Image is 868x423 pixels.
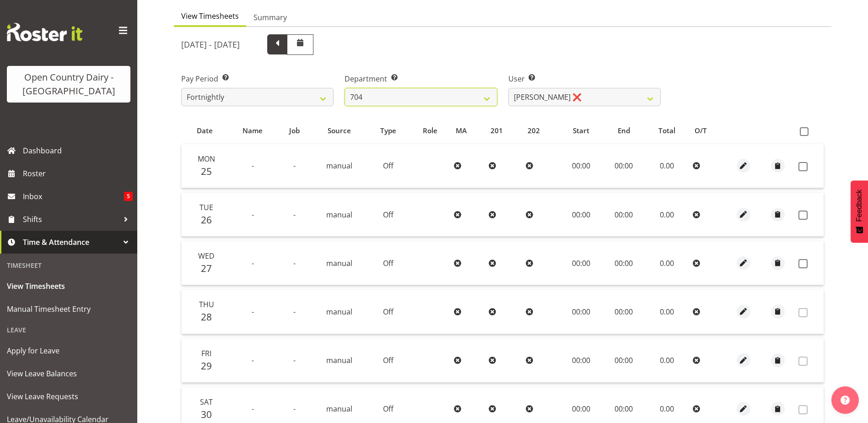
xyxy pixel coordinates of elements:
[2,339,135,362] a: Apply for Leave
[252,210,254,220] span: -
[293,355,296,365] span: -
[367,241,410,285] td: Off
[198,154,215,164] span: Mon
[7,344,130,358] span: Apply for Leave
[367,144,410,188] td: Off
[367,290,410,334] td: Off
[253,12,287,23] span: Summary
[201,262,212,275] span: 27
[603,193,645,237] td: 00:00
[603,339,645,383] td: 00:00
[201,348,211,358] span: Fri
[293,161,296,171] span: -
[603,241,645,285] td: 00:00
[181,11,239,22] span: View Timesheets
[23,235,119,249] span: Time & Attendance
[645,241,689,285] td: 0.00
[252,161,254,171] span: -
[326,258,352,268] span: manual
[7,302,130,316] span: Manual Timesheet Entry
[345,73,497,84] label: Department
[367,193,410,237] td: Off
[415,125,445,136] div: Role
[559,241,603,285] td: 00:00
[603,290,645,334] td: 00:00
[293,307,296,317] span: -
[198,251,215,261] span: Wed
[201,213,212,226] span: 26
[293,404,296,414] span: -
[293,258,296,268] span: -
[326,210,352,220] span: manual
[2,362,135,385] a: View Leave Balances
[16,70,121,98] div: Open Country Dairy - [GEOGRAPHIC_DATA]
[23,144,133,157] span: Dashboard
[2,320,135,339] div: Leave
[187,125,222,136] div: Date
[326,404,352,414] span: manual
[841,396,850,405] img: help-xxl-2.png
[124,192,133,201] span: 5
[2,256,135,275] div: Timesheet
[650,125,684,136] div: Total
[7,367,130,380] span: View Leave Balances
[23,167,133,180] span: Roster
[201,165,212,178] span: 25
[851,180,868,243] button: Feedback - Show survey
[367,339,410,383] td: Off
[508,73,661,84] label: User
[7,279,130,293] span: View Timesheets
[608,125,639,136] div: End
[201,359,212,372] span: 29
[645,339,689,383] td: 0.00
[252,307,254,317] span: -
[2,298,135,320] a: Manual Timesheet Entry
[317,125,361,136] div: Source
[326,355,352,365] span: manual
[181,39,240,49] h5: [DATE] - [DATE]
[2,275,135,298] a: View Timesheets
[528,125,554,136] div: 202
[201,310,212,323] span: 28
[199,202,213,212] span: Tue
[456,125,480,136] div: MA
[565,125,598,136] div: Start
[645,144,689,188] td: 0.00
[23,190,124,203] span: Inbox
[855,190,863,222] span: Feedback
[603,144,645,188] td: 00:00
[491,125,517,136] div: 201
[2,385,135,408] a: View Leave Requests
[7,390,130,403] span: View Leave Requests
[233,125,272,136] div: Name
[283,125,307,136] div: Job
[252,404,254,414] span: -
[645,193,689,237] td: 0.00
[7,23,82,41] img: Rosterit website logo
[200,397,213,407] span: Sat
[199,299,214,309] span: Thu
[645,290,689,334] td: 0.00
[559,290,603,334] td: 00:00
[252,355,254,365] span: -
[559,339,603,383] td: 00:00
[559,193,603,237] td: 00:00
[252,258,254,268] span: -
[559,144,603,188] td: 00:00
[695,125,721,136] div: O/T
[201,408,212,421] span: 30
[326,161,352,171] span: manual
[326,307,352,317] span: manual
[293,210,296,220] span: -
[181,73,334,84] label: Pay Period
[372,125,404,136] div: Type
[23,212,119,226] span: Shifts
